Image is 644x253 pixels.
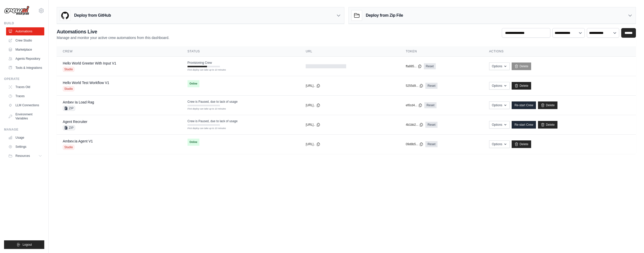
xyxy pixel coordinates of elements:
a: Crew Studio [6,36,44,45]
h3: Deploy from Zip File [366,12,403,18]
a: Re-start Crew [512,101,536,109]
span: Online [188,139,199,146]
button: Resources [6,152,44,160]
h2: Automations Live [57,28,169,35]
a: Agents Repository [6,55,44,63]
a: Reset [425,83,437,89]
button: ffa885... [406,64,422,68]
a: Agent Recruiter [63,120,87,124]
th: Crew [57,46,181,57]
a: Reset [424,102,436,108]
th: Status [181,46,300,57]
a: Delete [512,62,531,70]
span: Provisioning Crew [188,61,212,65]
img: Logo [4,6,29,15]
a: Delete [538,101,557,109]
span: Studio [63,67,74,72]
a: Environment Variables [6,110,44,122]
a: Delete [538,121,557,129]
a: Ambev Ia Load Rag [63,100,94,104]
a: Hello World Test Workflow V1 [63,81,109,85]
a: Reset [424,63,436,69]
button: Options [489,140,510,148]
a: Usage [6,134,44,142]
div: Build [4,21,44,25]
button: Logout [4,240,44,249]
th: URL [300,46,400,57]
button: Options [489,101,510,109]
span: ZIP [63,125,75,130]
a: Automations [6,27,44,35]
button: Options [489,121,510,129]
th: Actions [483,46,636,57]
a: Hello World Greeter With Input V1 [63,61,116,65]
div: First deploy can take up to 10 minutes [188,107,220,111]
div: First deploy can take up to 10 minutes [188,68,220,72]
a: Marketplace [6,46,44,54]
th: Token [400,46,483,57]
span: Crew is Paused, due to lack of usage [188,100,238,104]
a: Ambev.Ia Agent V1 [63,139,93,143]
img: GitHub Logo [60,10,70,20]
span: Studio [63,86,74,91]
button: Options [489,82,510,90]
p: Manage and monitor your active crew automations from this dashboard. [57,35,169,40]
button: 4b1bb2... [406,123,423,127]
div: Operate [4,77,44,81]
a: Reset [425,122,437,128]
div: First deploy can take up to 10 minutes [188,127,220,130]
span: Logout [23,243,32,247]
a: Reset [425,141,437,147]
span: Resources [15,154,30,158]
a: Traces [6,92,44,100]
a: Re-start Crew [512,121,536,129]
span: ZIP [63,106,75,111]
button: 09d8b5... [406,142,423,146]
a: Settings [6,143,44,151]
a: LLM Connections [6,101,44,109]
div: Manage [4,128,44,132]
a: Traces Old [6,83,44,91]
a: Tools & Integrations [6,64,44,72]
a: Delete [512,82,531,90]
h3: Deploy from GitHub [74,12,111,18]
a: Delete [512,140,531,148]
span: Studio [63,145,74,150]
button: ef0cd4... [406,103,422,107]
span: Online [188,80,199,87]
button: Options [489,62,510,70]
span: Crew is Paused, due to lack of usage [188,119,238,123]
button: 5255d9... [406,84,423,88]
